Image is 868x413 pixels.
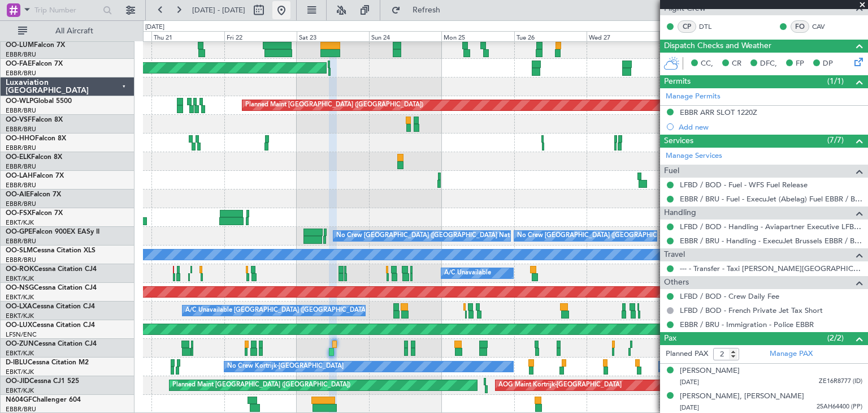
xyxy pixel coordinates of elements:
[6,69,36,78] a: EBBR/BRU
[6,322,32,329] span: OO-LUX
[6,154,62,161] a: OO-ELKFalcon 8X
[680,222,862,231] a: LFBD / BOD - Handling - Aviapartner Executive LFBD****MYhandling*** / BOD
[6,247,96,254] a: OO-SLMCessna Citation XLS
[6,247,33,254] span: OO-SLM
[6,135,66,142] a: OO-HHOFalcon 8X
[6,378,29,385] span: OO-JID
[336,227,526,244] div: No Crew [GEOGRAPHIC_DATA] ([GEOGRAPHIC_DATA] National)
[514,31,587,41] div: Tue 26
[498,377,622,394] div: AOG Maint Kortrijk-[GEOGRAPHIC_DATA]
[6,98,33,105] span: OO-WLP
[6,359,28,366] span: D-IBLU
[6,285,34,291] span: OO-NSG
[441,31,514,41] div: Mon 25
[12,22,123,40] button: All Aircraft
[770,349,813,360] a: Manage PAX
[6,274,34,283] a: EBKT/KJK
[6,322,95,329] a: OO-LUXCessna Citation CJ4
[6,349,34,358] a: EBKT/KJK
[6,181,36,190] a: EBBR/BRU
[680,107,757,117] div: EBBR ARR SLOT 1220Z
[664,40,771,53] span: Dispatch Checks and Weather
[791,20,809,33] div: FO
[680,264,862,273] a: --- - Transfer - Taxi [PERSON_NAME][GEOGRAPHIC_DATA]
[6,42,65,49] a: OO-LUMFalcon 7X
[34,2,99,19] input: Trip Number
[664,276,689,289] span: Others
[6,229,32,235] span: OO-GPE
[172,377,350,394] div: Planned Maint [GEOGRAPHIC_DATA] ([GEOGRAPHIC_DATA])
[680,391,804,402] div: [PERSON_NAME], [PERSON_NAME]
[666,91,721,102] a: Manage Permits
[6,266,34,273] span: OO-ROK
[403,6,450,14] span: Refresh
[444,265,491,282] div: A/C Unavailable
[6,50,36,59] a: EBBR/BRU
[664,206,696,220] span: Handling
[6,200,36,208] a: EBBR/BRU
[587,31,659,41] div: Wed 27
[827,75,844,87] span: (1/1)
[680,180,808,190] a: LFBD / BOD - Fuel - WFS Fuel Release
[680,194,862,204] a: EBBR / BRU - Fuel - ExecuJet (Abelag) Fuel EBBR / BRU
[659,31,731,41] div: Thu 28
[6,397,32,403] span: N604GF
[664,75,691,88] span: Permits
[666,150,722,162] a: Manage Services
[29,27,119,35] span: All Aircraft
[680,403,699,412] span: [DATE]
[6,229,99,235] a: OO-GPEFalcon 900EX EASy II
[6,117,32,123] span: OO-VSF
[227,358,344,375] div: No Crew Kortrijk-[GEOGRAPHIC_DATA]
[6,312,34,320] a: EBKT/KJK
[680,320,814,329] a: EBBR / BRU - Immigration - Police EBBR
[6,359,89,366] a: D-IBLUCessna Citation M2
[6,386,34,395] a: EBKT/KJK
[6,210,63,217] a: OO-FSXFalcon 7X
[185,302,396,319] div: A/C Unavailable [GEOGRAPHIC_DATA] ([GEOGRAPHIC_DATA] National)
[6,303,95,310] a: OO-LXACessna Citation CJ4
[6,173,64,179] a: OO-LAHFalcon 7X
[6,368,34,376] a: EBKT/KJK
[245,97,423,114] div: Planned Maint [GEOGRAPHIC_DATA] ([GEOGRAPHIC_DATA])
[6,162,36,171] a: EBBR/BRU
[6,135,35,142] span: OO-HHO
[812,21,837,32] a: CAV
[732,58,741,70] span: CR
[386,1,454,19] button: Refresh
[701,58,713,70] span: CC,
[680,306,823,315] a: LFBD / BOD - French Private Jet Tax Short
[678,20,696,33] div: CP
[224,31,297,41] div: Fri 22
[679,122,862,132] div: Add new
[6,98,72,105] a: OO-WLPGlobal 5500
[827,134,844,146] span: (7/7)
[6,330,37,339] a: LFSN/ENC
[6,61,63,67] a: OO-FAEFalcon 7X
[664,165,679,178] span: Fuel
[819,377,862,386] span: ZE16R8777 (ID)
[680,291,779,301] a: LFBD / BOD - Crew Daily Fee
[6,237,36,246] a: EBBR/BRU
[827,332,844,344] span: (2/2)
[6,173,33,179] span: OO-LAH
[145,23,164,32] div: [DATE]
[6,42,34,49] span: OO-LUM
[6,117,63,123] a: OO-VSFFalcon 8X
[6,303,32,310] span: OO-LXA
[664,332,676,345] span: Pax
[6,154,31,161] span: OO-ELK
[151,31,224,41] div: Thu 21
[6,341,34,347] span: OO-ZUN
[699,21,724,32] a: DTL
[6,106,36,115] a: EBBR/BRU
[6,266,97,273] a: OO-ROKCessna Citation CJ4
[796,58,804,70] span: FP
[6,210,32,217] span: OO-FSX
[6,125,36,134] a: EBBR/BRU
[6,397,81,403] a: N604GFChallenger 604
[517,227,706,244] div: No Crew [GEOGRAPHIC_DATA] ([GEOGRAPHIC_DATA] National)
[664,248,685,261] span: Travel
[6,285,97,291] a: OO-NSGCessna Citation CJ4
[680,365,740,377] div: [PERSON_NAME]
